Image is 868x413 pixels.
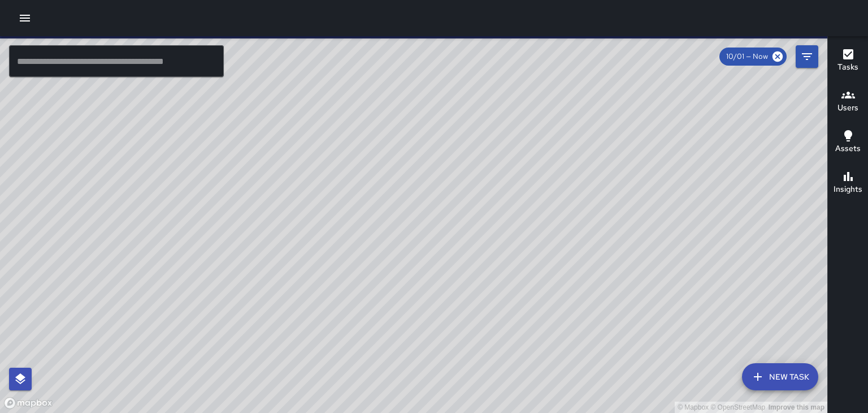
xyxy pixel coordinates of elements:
h6: Tasks [837,61,858,74]
button: Insights [828,163,868,204]
h6: Insights [834,183,862,196]
h6: Assets [835,143,861,155]
button: Assets [828,122,868,163]
button: Filters [796,45,818,68]
button: Tasks [828,41,868,81]
span: 10/01 — Now [719,51,775,62]
button: Users [828,81,868,122]
div: 10/01 — Now [719,48,787,66]
button: New Task [742,363,818,390]
h6: Users [837,102,858,114]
